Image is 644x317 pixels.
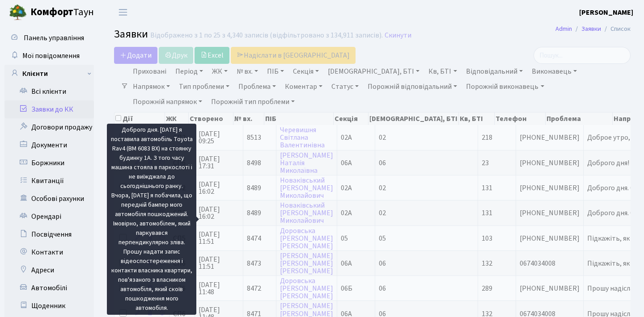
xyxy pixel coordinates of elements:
[172,64,207,79] a: Період
[4,47,94,65] a: Мої повідомлення
[280,175,333,200] a: Новаківський[PERSON_NAME]Миколайович
[129,64,170,79] a: Приховані
[4,172,94,190] a: Квитанції
[247,284,261,293] span: 8472
[107,124,196,315] div: Доброго дня. [DATE] я поставила автомобіль Toyota Rav4 (ВМ 6083 ВХ) на стоянку будинку 1А. З того...
[114,47,157,64] a: Додати
[482,208,492,218] span: 131
[379,183,386,193] span: 02
[341,259,352,268] span: 06А
[120,50,152,60] span: Додати
[341,133,352,142] span: 02А
[369,113,459,125] th: [DEMOGRAPHIC_DATA], БТІ
[482,234,492,243] span: 103
[328,79,362,94] a: Статус
[280,276,333,301] a: Доровська[PERSON_NAME][PERSON_NAME]
[195,47,229,64] a: Excel
[289,64,322,79] a: Секція
[150,31,383,40] div: Відображено з 1 по 25 з 4,340 записів (відфільтровано з 134,911 записів).
[114,26,148,42] span: Заявки
[263,64,288,79] a: ПІБ
[264,113,333,125] th: ПІБ
[482,284,492,293] span: 289
[379,133,386,142] span: 02
[379,158,386,168] span: 06
[4,83,94,100] a: Всі клієнти
[280,200,333,225] a: Новаківський[PERSON_NAME]Миколайович
[324,64,423,79] a: [DEMOGRAPHIC_DATA], БТІ
[587,234,643,243] span: Підкажіть, як у[...]
[520,184,580,192] span: [PHONE_NUMBER]
[281,79,326,94] a: Коментар
[247,133,261,142] span: 8513
[165,113,189,125] th: ЖК
[364,79,461,94] a: Порожній відповідальний
[520,260,580,267] span: 0674034008
[280,150,333,175] a: [PERSON_NAME]НаталіяМиколаївна
[579,7,633,18] a: [PERSON_NAME]
[280,125,325,150] a: ЧеревишняСвітланаВалентинівна
[199,155,239,170] span: [DATE] 17:31
[247,259,261,268] span: 8473
[542,20,644,38] nav: breadcrumb
[199,181,239,195] span: [DATE] 16:02
[379,234,386,243] span: 05
[129,94,206,109] a: Порожній напрямок
[341,284,352,293] span: 06Б
[341,234,348,243] span: 05
[520,285,580,292] span: [PHONE_NUMBER]
[482,133,492,142] span: 218
[199,231,239,245] span: [DATE] 11:51
[114,113,165,125] th: Дії
[4,154,94,172] a: Боржники
[4,279,94,297] a: Автомобілі
[247,158,261,168] span: 8498
[233,64,262,79] a: № вх.
[189,113,233,125] th: Створено
[4,261,94,279] a: Адреси
[4,100,94,118] a: Заявки до КК
[247,183,261,193] span: 8489
[4,208,94,225] a: Орендарі
[520,134,580,141] span: [PHONE_NUMBER]
[601,24,631,34] li: Список
[24,33,84,43] span: Панель управління
[587,259,643,268] span: Підкажіть, як у[...]
[334,113,369,125] th: Секція
[379,208,386,218] span: 02
[4,190,94,208] a: Особові рахунки
[341,158,352,168] span: 06А
[528,64,580,79] a: Виконавець
[280,226,333,251] a: Доровська[PERSON_NAME][PERSON_NAME]
[4,29,94,47] a: Панель управління
[4,136,94,154] a: Документи
[4,118,94,136] a: Договори продажу
[495,113,546,125] th: Телефон
[129,79,174,94] a: Напрямок
[555,24,572,33] a: Admin
[462,79,547,94] a: Порожній виконавець
[341,183,352,193] span: 02А
[4,297,94,315] a: Щоденник
[425,64,460,79] a: Кв, БТІ
[482,158,489,168] span: 23
[581,24,601,33] a: Заявки
[199,130,239,145] span: [DATE] 09:25
[4,243,94,261] a: Контакти
[4,225,94,243] a: Посвідчення
[199,206,239,220] span: [DATE] 16:02
[520,159,580,167] span: [PHONE_NUMBER]
[385,31,411,40] a: Скинути
[520,235,580,242] span: [PHONE_NUMBER]
[587,183,643,193] span: Доброго дня. 0[...]
[534,47,631,64] input: Пошук...
[579,8,633,17] b: [PERSON_NAME]
[379,284,386,293] span: 06
[199,281,239,296] span: [DATE] 11:48
[341,208,352,218] span: 02А
[175,79,233,94] a: Тип проблеми
[4,65,94,83] a: Клієнти
[482,259,492,268] span: 132
[247,234,261,243] span: 8474
[235,79,280,94] a: Проблема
